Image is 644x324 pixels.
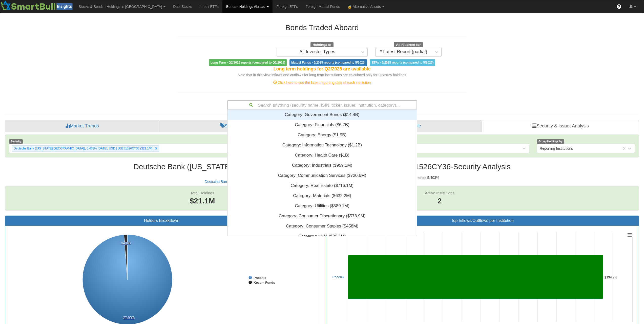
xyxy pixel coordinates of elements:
div: All Investor Types [299,49,335,54]
div: Category: ‎Communication Services ‎($720.6M)‏ [227,170,417,181]
div: Reporting Institutions [540,146,573,151]
tspan: Kesem Funds [254,281,275,284]
h2: Deutsche Bank ([US_STATE][GEOGRAPHIC_DATA]), 5.403% [DATE], USD | US251526CY36 - Security Analysis [5,162,639,171]
span: 2 [425,196,454,206]
div: Long term holdings for Q2/2025 are available [178,66,466,72]
div: Category: ‎Industrials ‎($959.1M)‏ [227,160,417,170]
span: Security [9,139,23,144]
span: As reported for [394,42,423,48]
span: Active Institutions [425,191,454,195]
a: Bonds - Holdings Abroad [222,0,273,13]
a: ? [613,0,625,13]
a: Foreign Mutual Funds [302,0,344,13]
a: Sector Breakdown [159,120,322,132]
div: Category: ‎Consumer Discretionary ‎($578.9M)‏ [227,211,417,221]
h3: Top Inflows/Outflows per Institution [330,218,635,223]
div: Category: ‎#N/A ‎($80.1M)‏ [227,231,417,241]
span: Total Holdings [190,191,214,195]
tspan: 1.19% [121,241,131,245]
a: Israeli ETFs [196,0,222,13]
a: Security & Issuer Analysis [482,120,639,132]
span: ? [618,4,620,9]
div: Category: ‎Energy ‎($1.9B)‏ [227,130,417,140]
div: Category: ‎Health Care ‎($1B)‏ [227,150,417,160]
span: Mutual Funds - 6/2025 reports (compared to 5/2025) [289,59,367,66]
img: Smartbull [0,0,75,10]
a: Foreign ETFs [273,0,302,13]
div: * Latest Report (partial) [380,49,427,54]
h2: Bonds Traded Aboard [178,23,466,32]
div: Category: ‎Financials ‎($6.7B)‏ [227,120,417,130]
div: Category: ‎Information Technology ‎($1.2B)‏ [227,140,417,150]
tspan: Phoenix [254,276,266,280]
div: Category: ‎Utilities ‎($589.1M)‏ [227,201,417,211]
button: Deutsche Bank ([US_STATE][GEOGRAPHIC_DATA]) [205,180,289,184]
div: Note that in this view inflows and outflows for long term institutions are calculated only for Q2... [178,72,466,78]
div: Category: ‎Government Bonds ‎($14.4B)‏ [227,110,417,120]
a: Market Trends [5,120,159,132]
div: Category: ‎Real Estate ‎($716.1M)‏ [227,181,417,191]
div: grid [227,110,417,262]
a: Dual Stocks [169,0,196,13]
span: $21.1M [190,197,215,205]
a: Stocks & Bonds - Holdings in [GEOGRAPHIC_DATA] [75,0,169,13]
h5: Interest : 5.403% [413,176,441,184]
div: Category: ‎Consumer Staples ‎($458M)‏ [227,221,417,231]
span: Holdings of [310,42,333,48]
span: Group Holdings by [537,139,564,144]
tspan: 98.81% [123,316,135,320]
h3: Holders Breakdown [9,218,314,223]
h5: Issuer : [203,176,290,184]
a: 🔒 Alternative Assets [344,0,388,13]
div: Search anything (security name, ISIN, ticker, issuer, institution, category)... [228,101,417,109]
tspan: $134.7K [605,275,617,279]
span: Long Term - Q2/2025 reports (compared to Q1/2025) [209,59,287,66]
div: Deutsche Bank ([US_STATE][GEOGRAPHIC_DATA]), 5.403% [DATE], USD | US251526CY36 ($21.1M) [12,146,153,151]
div: Category: ‎Materials ‎($632.2M)‏ [227,191,417,201]
span: ETFs - 6/2025 reports (compared to 5/2025) [370,59,435,66]
div: Click here to see the latest reporting date of each institution [174,80,470,85]
a: Phoenix [333,275,344,279]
